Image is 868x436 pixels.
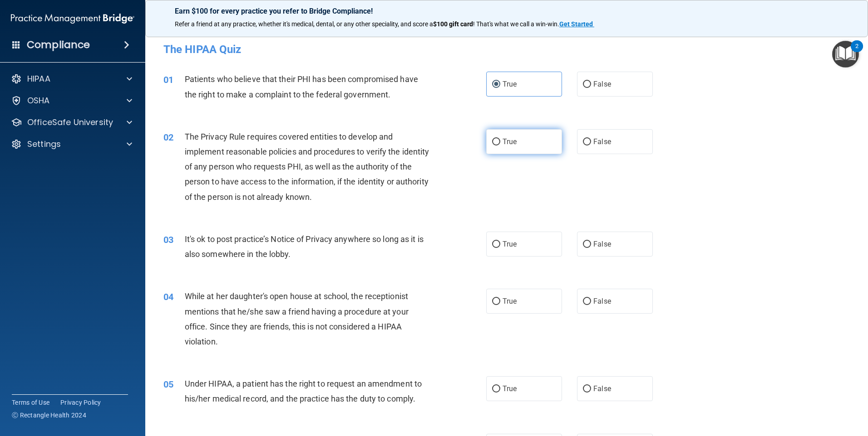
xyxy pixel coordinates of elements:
a: OfficeSafe University [11,117,132,128]
span: 05 [163,379,173,390]
a: Settings [11,139,132,150]
p: Settings [27,139,61,150]
span: False [593,384,611,393]
h4: Compliance [27,39,90,51]
span: The Privacy Rule requires covered entities to develop and implement reasonable policies and proce... [185,132,429,202]
span: Refer a friend at any practice, whether it's medical, dental, or any other speciality, and score a [175,20,433,28]
span: True [503,297,517,305]
input: True [492,241,500,248]
input: False [583,298,591,305]
span: Ⓒ Rectangle Health 2024 [12,411,86,420]
span: True [503,80,517,88]
input: True [492,298,500,305]
span: 04 [163,291,173,302]
p: Earn $100 for every practice you refer to Bridge Compliance! [175,7,838,15]
p: OfficeSafe University [27,117,113,128]
span: Patients who believe that their PHI has been compromised have the right to make a complaint to th... [185,74,418,99]
span: ! That's what we call a win-win. [473,20,559,28]
span: Under HIPAA, a patient has the right to request an amendment to his/her medical record, and the p... [185,379,422,403]
h4: The HIPAA Quiz [163,44,850,55]
strong: $100 gift card [433,20,473,28]
div: 2 [855,46,858,58]
span: True [503,384,517,393]
span: True [503,240,517,248]
span: It's ok to post practice’s Notice of Privacy anywhere so long as it is also somewhere in the lobby. [185,234,424,259]
span: 01 [163,74,173,85]
input: False [583,386,591,392]
button: Open Resource Center, 2 new notifications [832,41,859,68]
a: Get Started [559,20,594,28]
input: False [583,139,591,145]
strong: Get Started [559,20,593,28]
a: Privacy Policy [60,398,101,407]
span: False [593,240,611,248]
span: False [593,80,611,88]
a: Terms of Use [12,398,49,407]
span: 02 [163,132,173,143]
input: True [492,81,500,88]
span: False [593,137,611,146]
input: False [583,241,591,248]
a: HIPAA [11,73,132,84]
span: While at her daughter's open house at school, the receptionist mentions that he/she saw a friend ... [185,291,409,346]
p: OSHA [27,95,50,106]
input: False [583,81,591,88]
a: OSHA [11,95,132,106]
span: False [593,297,611,305]
img: PMB logo [11,10,134,28]
span: 03 [163,234,173,245]
span: True [503,137,517,146]
input: True [492,139,500,145]
input: True [492,386,500,392]
p: HIPAA [27,73,50,84]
